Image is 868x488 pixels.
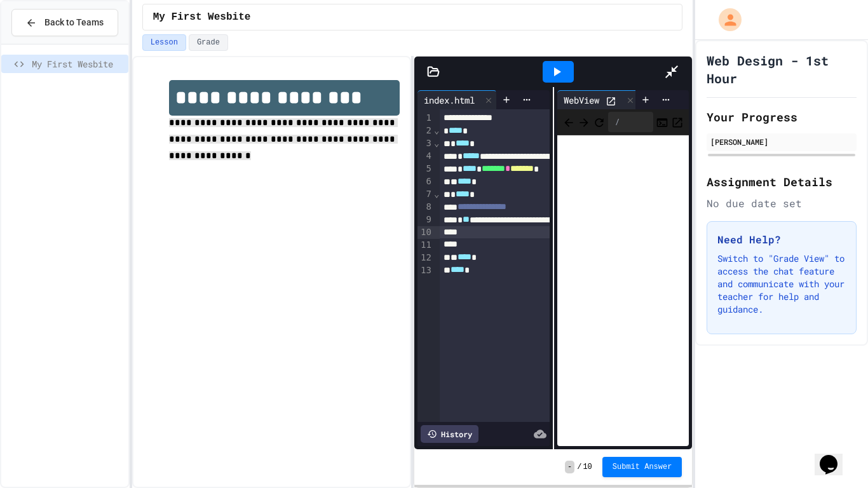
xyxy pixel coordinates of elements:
div: No due date set [707,196,857,211]
button: Refresh [593,114,606,130]
div: 6 [417,175,433,188]
div: 13 [417,264,433,277]
div: 7 [417,188,433,201]
div: [PERSON_NAME] [710,136,853,147]
div: WebView [557,93,606,107]
span: Fold line [433,125,440,135]
div: 2 [417,125,433,137]
iframe: chat widget [815,437,855,475]
h2: Your Progress [707,108,857,126]
div: 5 [417,163,433,175]
div: index.html [417,93,481,107]
div: History [421,425,478,443]
span: Back [562,114,575,130]
button: Console [656,114,668,130]
span: Fold line [433,189,440,199]
div: My Account [705,5,745,34]
iframe: Web Preview [557,135,689,447]
div: 10 [417,226,433,239]
div: 11 [417,239,433,252]
button: Open in new tab [671,114,684,130]
button: Grade [189,34,228,51]
button: Submit Answer [602,457,682,477]
span: - [565,461,574,473]
span: Back to Teams [44,16,104,29]
button: Lesson [142,34,186,51]
span: My First Wesbite [32,57,123,71]
span: Fold line [433,138,440,148]
span: My First Wesbite [153,10,251,25]
button: Back to Teams [11,9,118,36]
p: Switch to "Grade View" to access the chat feature and communicate with your teacher for help and ... [717,252,846,316]
span: / [577,462,581,472]
span: 10 [583,462,592,472]
div: 3 [417,137,433,150]
div: 9 [417,213,433,226]
h1: Web Design - 1st Hour [707,51,857,87]
span: Forward [578,114,590,130]
div: index.html [417,90,497,109]
div: 8 [417,201,433,213]
div: 12 [417,252,433,264]
h2: Assignment Details [707,173,857,191]
div: WebView [557,90,639,109]
div: / [608,112,654,132]
span: Submit Answer [613,462,672,472]
h3: Need Help? [717,232,846,247]
div: 4 [417,150,433,163]
div: 1 [417,112,433,125]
